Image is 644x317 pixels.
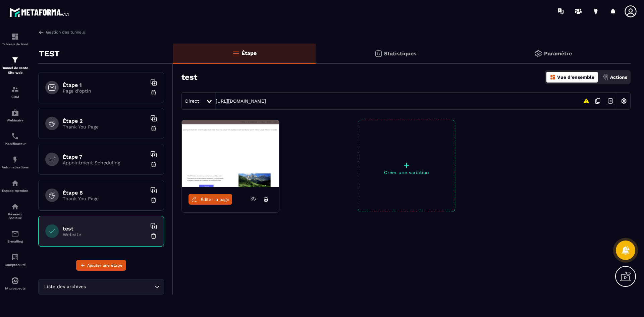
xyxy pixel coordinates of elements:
[11,253,19,261] img: accountant
[11,85,19,93] img: formation
[9,6,70,18] img: logo
[11,33,19,41] img: formation
[384,50,417,57] p: Statistiques
[11,109,19,117] img: automations
[216,98,266,104] a: [URL][DOMAIN_NAME]
[11,132,19,140] img: scheduler
[2,142,29,146] p: Planificateur
[38,29,44,35] img: arrow
[358,160,455,170] p: +
[150,161,157,168] img: trash
[534,50,542,58] img: setting-gr.5f69749f.svg
[63,225,147,232] h6: test
[374,50,382,58] img: stats.20deebd0.svg
[38,29,85,35] a: Gestion des tunnels
[2,174,29,198] a: automationsautomationsEspace membre
[610,74,627,80] p: Actions
[11,230,19,238] img: email
[544,50,572,57] p: Paramètre
[2,66,29,75] p: Tunnel de vente Site web
[2,263,29,267] p: Comptabilité
[2,104,29,127] a: automationsautomationsWebinaire
[603,74,609,80] img: actions.d6e523a2.png
[43,283,87,290] span: Liste des archives
[2,28,29,51] a: formationformationTableau de bord
[2,95,29,99] p: CRM
[63,190,147,196] h6: Étape 8
[63,82,147,88] h6: Étape 1
[2,225,29,248] a: emailemailE-mailing
[38,279,164,295] div: Search for option
[2,198,29,225] a: social-networksocial-networkRéseaux Sociaux
[63,118,147,124] h6: Étape 2
[150,197,157,204] img: trash
[2,212,29,220] p: Réseaux Sociaux
[150,125,157,132] img: trash
[87,283,153,290] input: Search for option
[550,74,556,80] img: dashboard-orange.40269519.svg
[189,194,232,205] a: Éditer la page
[182,120,279,187] img: image
[2,51,29,80] a: formationformationTunnel de vente Site web
[76,260,126,271] button: Ajouter une étape
[2,189,29,193] p: Espace membre
[39,47,60,60] p: TEST
[11,179,19,187] img: automations
[241,50,257,56] p: Étape
[181,72,197,82] h3: test
[604,95,617,107] img: arrow-next.bcc2205e.svg
[618,95,630,107] img: setting-w.858f3a88.svg
[63,154,147,160] h6: Étape 7
[11,156,19,164] img: automations
[2,165,29,169] p: Automatisations
[2,240,29,243] p: E-mailing
[2,127,29,151] a: schedulerschedulerPlanificateur
[87,262,122,269] span: Ajouter une étape
[63,88,147,94] p: Page d'optin
[63,196,147,201] p: Thank You Page
[63,160,147,165] p: Appointment Scheduling
[185,98,199,104] span: Direct
[358,170,455,175] p: Créer une variation
[2,42,29,46] p: Tableau de bord
[232,49,240,57] img: bars-o.4a397970.svg
[11,56,19,64] img: formation
[2,286,29,290] p: IA prospects
[63,232,147,237] p: Website
[2,151,29,174] a: automationsautomationsAutomatisations
[2,248,29,272] a: accountantaccountantComptabilité
[150,89,157,96] img: trash
[201,197,229,202] span: Éditer la page
[2,80,29,104] a: formationformationCRM
[63,124,147,129] p: Thank You Page
[2,118,29,122] p: Webinaire
[11,277,19,285] img: automations
[150,233,157,240] img: trash
[11,203,19,211] img: social-network
[557,74,594,80] p: Vue d'ensemble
